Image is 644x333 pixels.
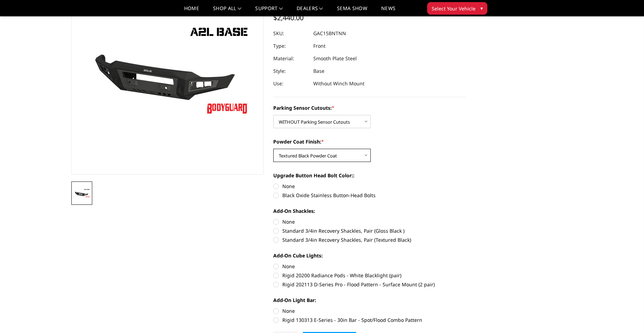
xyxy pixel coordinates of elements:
span: $2,440.00 [273,13,304,22]
label: Standard 3/4in Recovery Shackles, Pair (Textured Black) [273,236,465,243]
dd: Base [313,65,324,77]
img: 2015-2019 Chevrolet 2500-3500 - A2L Series - Base Front Bumper (Non Winch) [73,188,90,198]
label: None [273,307,465,315]
dt: Style: [273,65,308,77]
a: shop all [213,6,241,16]
dd: Front [313,40,325,52]
dt: SKU: [273,27,308,40]
dd: GAC15BNTNN [313,27,346,40]
a: SEMA Show [337,6,367,16]
label: Add-On Shackles: [273,207,465,215]
a: Home [184,6,199,16]
label: Black Oxide Stainless Button-Head Bolts [273,192,465,199]
label: Upgrade Button Head Bolt Color:: [273,172,465,179]
a: Dealers [297,6,323,16]
label: Standard 3/4in Recovery Shackles, Pair (Gloss Black ) [273,227,465,234]
span: Select Your Vehicle [432,5,476,12]
a: Support [255,6,283,16]
dt: Material: [273,52,308,65]
button: Select Your Vehicle [427,2,487,15]
label: Add-On Light Bar: [273,296,465,304]
label: Parking Sensor Cutouts: [273,104,465,111]
label: Rigid 130313 E-Series - 30in Bar - Spot/Flood Combo Pattern [273,316,465,324]
label: None [273,263,465,270]
dd: Smooth Plate Steel [313,52,357,65]
dt: Type: [273,40,308,52]
dt: Use: [273,77,308,90]
label: None [273,183,465,190]
label: Rigid 202113 D-Series Pro - Flood Pattern - Surface Mount (2 pair) [273,281,465,288]
label: Add-On Cube Lights: [273,252,465,259]
dd: Without Winch Mount [313,77,364,90]
label: Rigid 20200 Radiance Pods - White Blacklight (pair) [273,272,465,279]
a: News [381,6,395,16]
label: Powder Coat Finish: [273,138,465,145]
span: ▾ [480,5,483,12]
label: None [273,218,465,225]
